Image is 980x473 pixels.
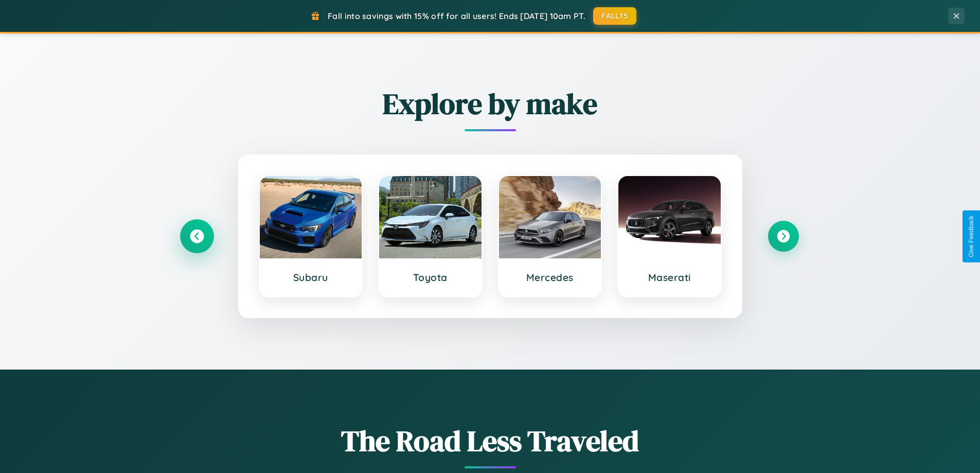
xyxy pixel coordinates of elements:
[328,11,585,21] span: Fall into savings with 15% off for all users! Ends [DATE] 10am PT.
[629,271,710,284] h3: Maserati
[593,7,636,25] button: FALL15
[182,84,799,124] h2: Explore by make
[509,271,591,284] h3: Mercedes
[270,271,352,284] h3: Subaru
[182,421,799,461] h1: The Road Less Traveled
[968,216,975,257] div: Give Feedback
[389,271,471,284] h3: Toyota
